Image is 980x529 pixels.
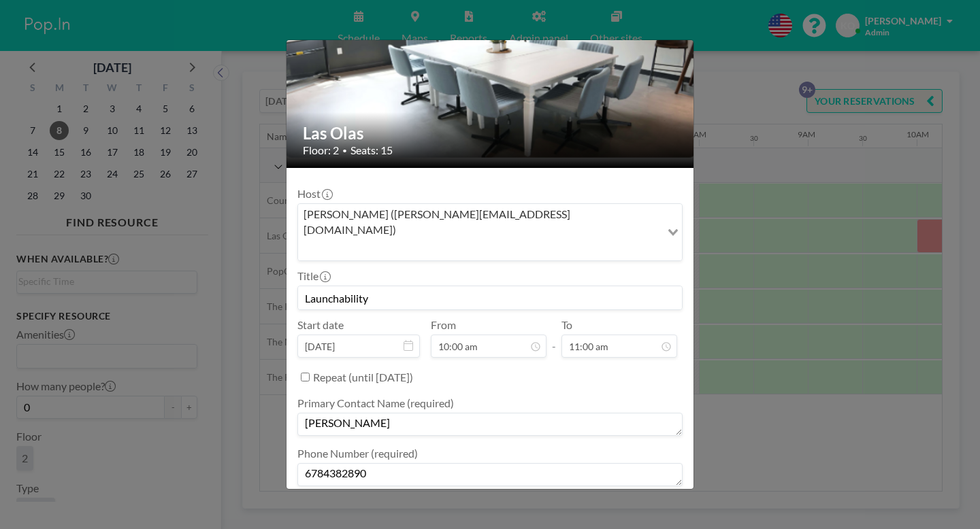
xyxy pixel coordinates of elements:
label: Primary Contact Name (required) [297,396,454,410]
h2: Las Olas [303,123,679,143]
span: • [342,146,347,156]
span: [PERSON_NAME] ([PERSON_NAME][EMAIL_ADDRESS][DOMAIN_NAME]) [301,207,658,237]
input: Search for option [299,240,659,258]
label: Title [297,269,329,283]
label: Repeat (until [DATE]) [313,371,413,384]
label: From [431,318,456,332]
input: Kyle's reservation [298,286,682,309]
span: Floor: 2 [303,143,339,157]
div: Search for option [298,204,682,260]
label: Phone Number (required) [297,447,418,460]
span: Seats: 15 [350,143,393,157]
label: Start date [297,318,344,332]
span: - [552,323,556,353]
label: Host [297,187,331,201]
label: To [561,318,572,332]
